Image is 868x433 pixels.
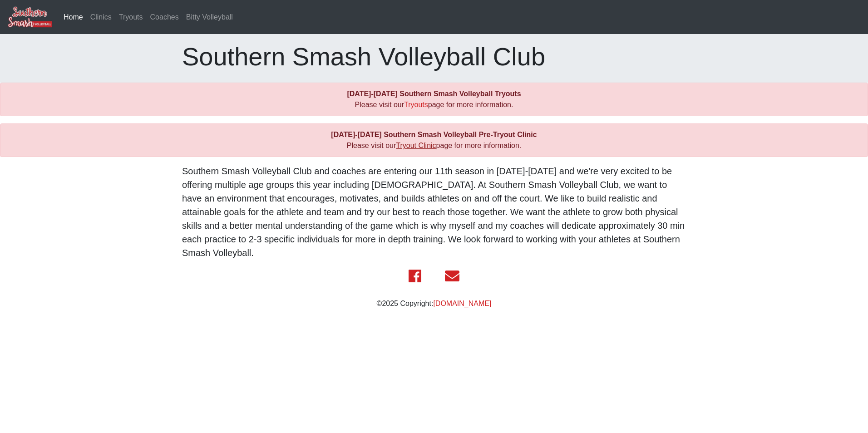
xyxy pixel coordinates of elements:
b: [DATE]-[DATE] Southern Smash Volleyball Tryouts [347,90,521,98]
a: Bitty Volleyball [182,8,237,26]
a: Coaches [147,8,182,26]
a: [DOMAIN_NAME] [433,300,491,307]
p: Southern Smash Volleyball Club and coaches are entering our 11th season in [DATE]-[DATE] and we'r... [182,164,686,260]
b: [DATE]-[DATE] Southern Smash Volleyball Pre-Tryout Clinic [331,131,537,138]
h1: Southern Smash Volleyball Club [182,41,686,72]
a: Home [60,8,87,26]
a: Clinics [87,8,115,26]
a: Tryouts [404,101,428,108]
a: Tryout Clinic [396,142,436,149]
a: Tryouts [115,8,147,26]
img: Southern Smash Volleyball [7,6,53,28]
